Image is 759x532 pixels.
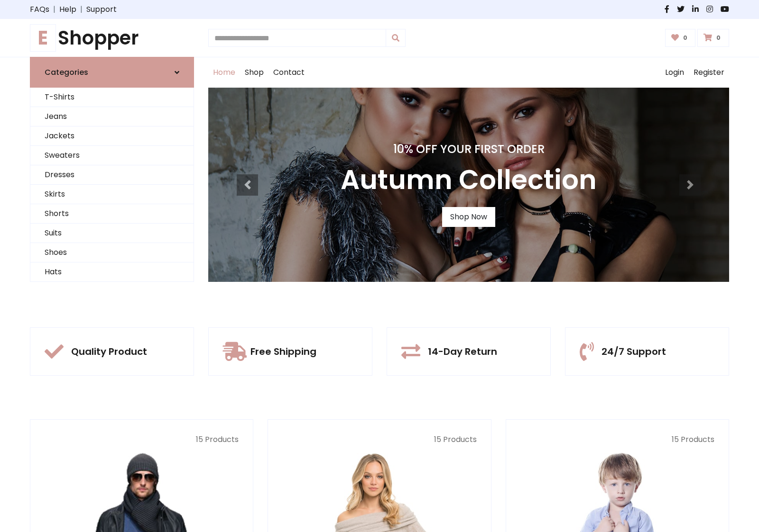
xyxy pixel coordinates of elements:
h1: Shopper [30,27,194,49]
a: Jeans [30,107,194,126]
a: Sweaters [30,146,194,165]
a: Shop Now [442,207,495,227]
h5: Free Shipping [250,346,316,357]
a: Register [689,57,729,88]
a: Shorts [30,204,194,224]
a: Shoes [30,243,194,262]
h5: Quality Product [71,346,147,357]
a: Skirts [30,185,194,204]
p: 15 Products [520,434,714,445]
a: Contact [268,57,309,88]
p: 15 Products [282,434,476,445]
h6: Categories [45,68,88,77]
a: Help [59,4,76,15]
h5: 24/7 Support [602,346,666,357]
h5: 14-Day Return [428,346,497,357]
a: Categories [30,57,194,88]
a: EShopper [30,27,194,49]
span: E [30,24,56,52]
a: Hats [30,262,194,282]
span: | [76,4,86,15]
span: | [49,4,59,15]
h3: Autumn Collection [341,164,597,196]
a: 0 [697,29,729,47]
a: T-Shirts [30,88,194,107]
h4: 10% Off Your First Order [341,143,597,156]
a: Suits [30,224,194,243]
p: 15 Products [45,434,239,445]
a: Jackets [30,126,194,146]
a: Dresses [30,165,194,185]
span: 0 [714,34,723,42]
a: Home [208,57,240,88]
a: 0 [665,29,696,47]
a: FAQs [30,4,49,15]
a: Login [660,57,689,88]
a: Support [86,4,117,15]
a: Shop [240,57,268,88]
span: 0 [681,34,690,42]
